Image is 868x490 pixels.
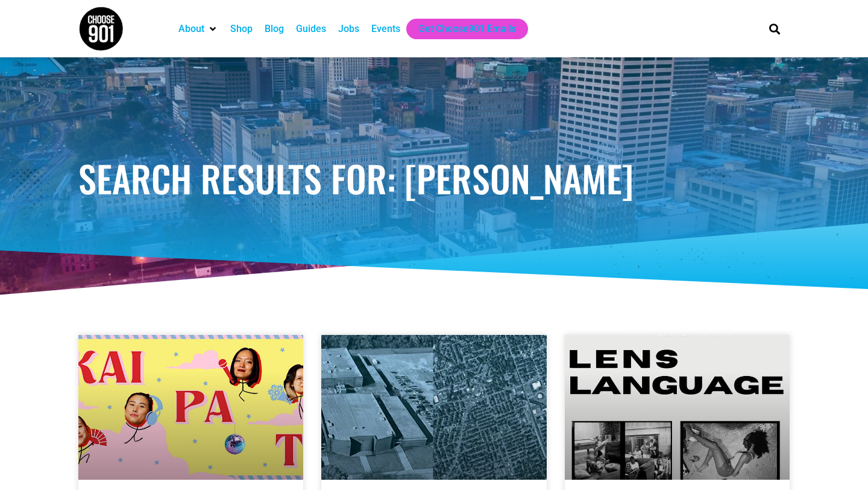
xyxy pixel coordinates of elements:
div: Search [765,19,785,39]
a: Jobs [338,22,359,36]
a: About [178,22,204,36]
a: Events [371,22,400,36]
a: Shop [230,22,253,36]
a: Guides [296,22,326,36]
a: A poster for a Lens Language photography exhibition on love. [565,335,790,480]
h1: Search Results for: [PERSON_NAME] [78,160,790,196]
div: About [172,19,224,39]
a: Aerial view split image: on the left, a set of large, rectangular buildings with parking spaces; ... [321,335,546,480]
a: Blog [265,22,284,36]
a: Get Choose901 Emails [418,22,516,36]
nav: Main nav [172,19,749,39]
